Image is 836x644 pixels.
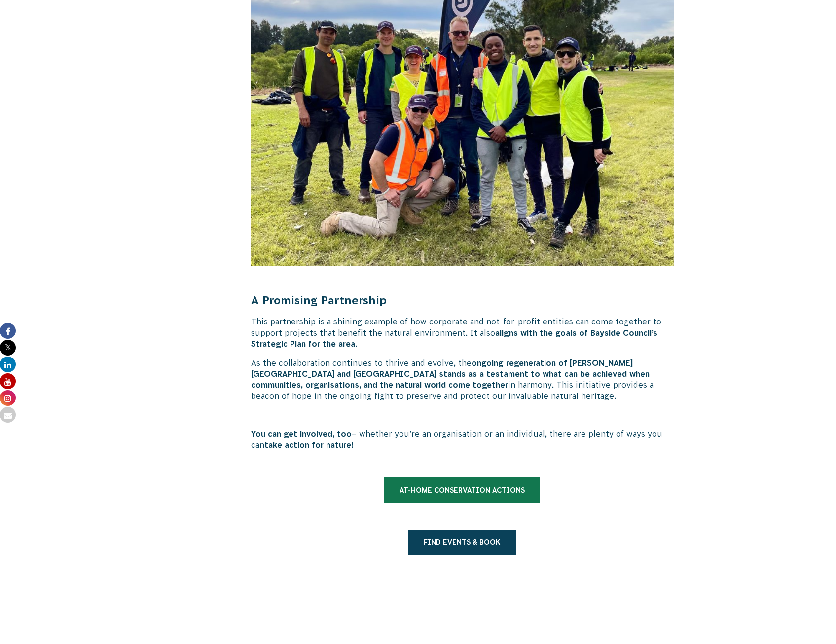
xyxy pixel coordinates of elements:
p: – whether you’re an organisation or an individual, there are plenty of ways you can [251,429,674,451]
p: As the collaboration continues to thrive and evolve, the in harmony. This initiative provides a b... [251,358,674,402]
strong: take action for nature! [264,440,354,449]
strong: You can get involved, too [251,429,352,438]
a: FIND EVENTS & BOOK [408,530,516,555]
strong: A Promising Partnership [251,294,387,307]
p: This partnership is a shining example of how corporate and not-for-profit entities can come toget... [251,316,674,349]
a: AT-HOME CONSERVATION ACTIONS [384,477,540,503]
strong: ongoing regeneration of [PERSON_NAME][GEOGRAPHIC_DATA] and [GEOGRAPHIC_DATA] stands as a testamen... [251,358,650,390]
